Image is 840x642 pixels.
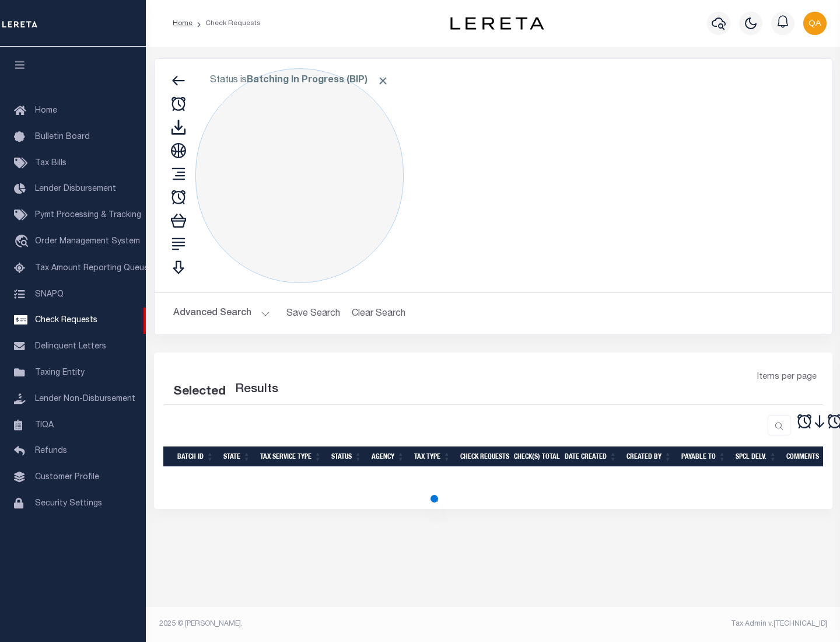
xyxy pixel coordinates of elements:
[256,446,327,467] th: Tax Service Type
[35,395,135,403] span: Lender Non-Disbursement
[35,211,141,219] span: Pymt Processing & Tracking
[14,235,33,250] i: travel_explore
[502,619,827,629] div: Tax Admin v.[TECHNICAL_ID]
[35,159,66,168] span: Tax Bills
[347,302,411,325] button: Clear Search
[456,446,509,467] th: Check Requests
[731,446,782,467] th: Spcl Delv.
[35,238,140,246] span: Order Management System
[279,302,347,325] button: Save Search
[35,343,106,351] span: Delinquent Letters
[35,185,116,193] span: Lender Disbursement
[35,421,54,429] span: TIQA
[450,17,544,30] img: logo-dark.svg
[35,290,64,298] span: SNAPQ
[35,447,67,455] span: Refunds
[35,500,102,508] span: Security Settings
[35,369,85,377] span: Taxing Entity
[35,316,97,325] span: Check Requests
[173,302,270,325] button: Advanced Search
[327,446,367,467] th: Status
[235,381,278,399] label: Results
[247,76,389,85] b: Batching In Progress (BIP)
[367,446,409,467] th: Agency
[409,446,456,467] th: Tax Type
[35,264,149,273] span: Tax Amount Reporting Queue
[560,446,622,467] th: Date Created
[150,619,494,629] div: 2025 © [PERSON_NAME].
[173,383,226,402] div: Selected
[192,18,261,29] li: Check Requests
[35,107,57,115] span: Home
[677,446,731,467] th: Payable To
[757,371,817,384] span: Items per page
[803,12,827,35] img: svg+xml;base64,PHN2ZyB4bWxucz0iaHR0cDovL3d3dy53My5vcmcvMjAwMC9zdmciIHBvaW50ZXItZXZlbnRzPSJub25lIi...
[35,133,90,141] span: Bulletin Board
[782,446,834,467] th: Comments
[173,446,219,467] th: Batch Id
[622,446,677,467] th: Created By
[219,446,256,467] th: State
[195,68,404,283] div: Click to Edit
[509,446,560,467] th: Check(s) Total
[377,75,389,87] span: Click to Remove
[173,20,192,27] a: Home
[35,473,99,481] span: Customer Profile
